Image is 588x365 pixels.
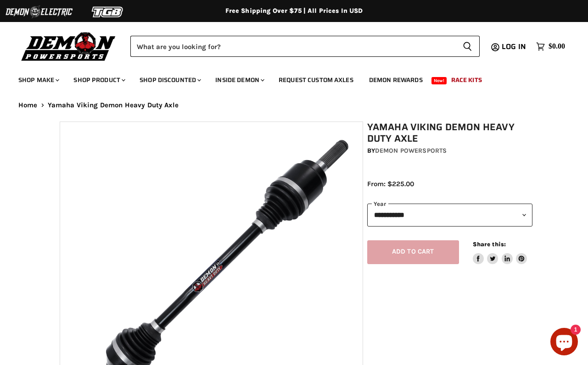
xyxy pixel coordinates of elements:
[130,36,480,57] form: Product
[208,71,270,89] a: Inside Demon
[272,71,360,89] a: Request Custom Axles
[444,71,489,89] a: Race Kits
[367,146,532,156] div: by
[502,41,526,52] span: Log in
[498,43,532,51] a: Log in
[367,122,532,144] h1: Yamaha Viking Demon Heavy Duty Axle
[455,36,480,57] button: Search
[130,36,455,57] input: Search
[5,3,73,21] img: Demon Electric Logo 2
[18,101,38,109] a: Home
[431,77,447,84] span: New!
[18,30,119,62] img: Demon Powersports
[48,101,179,109] span: Yamaha Viking Demon Heavy Duty Axle
[367,204,532,226] select: year
[375,147,447,155] a: Demon Powersports
[73,3,142,21] img: TGB Logo 2
[11,67,563,89] ul: Main menu
[473,240,527,265] aside: Share this:
[548,328,581,358] inbox-online-store-chat: Shopify online store chat
[67,71,131,89] a: Shop Product
[362,71,430,89] a: Demon Rewards
[473,241,506,248] span: Share this:
[532,40,570,53] a: $0.00
[133,71,207,89] a: Shop Discounted
[549,42,565,51] span: $0.00
[367,180,414,188] span: From: $225.00
[11,71,65,89] a: Shop Make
